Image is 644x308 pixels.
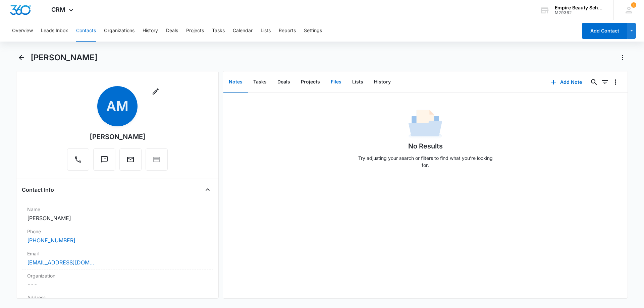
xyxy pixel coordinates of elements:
h1: [PERSON_NAME] [31,53,98,63]
dd: [PERSON_NAME] [27,214,208,222]
button: Call [67,148,89,171]
button: Lists [347,72,369,93]
span: 1 [631,2,636,8]
a: Text [93,159,115,165]
p: Try adjusting your search or filters to find what you’re looking for. [355,155,496,169]
button: Calendar [233,20,253,42]
div: Organization--- [22,269,213,291]
button: Back [16,52,26,63]
span: CRM [51,6,65,13]
img: No Data [409,108,442,141]
button: Close [202,184,213,195]
label: Address [27,294,208,301]
span: AM [97,86,138,126]
button: Leads Inbox [41,20,68,42]
button: Projects [296,72,325,93]
button: Files [325,72,347,93]
a: [EMAIL_ADDRESS][DOMAIN_NAME] [27,258,94,266]
button: Notes [223,72,248,93]
button: Deals [272,72,296,93]
button: Tasks [212,20,225,42]
a: Email [119,159,142,165]
button: Settings [304,20,322,42]
label: Phone [27,228,208,235]
div: Email[EMAIL_ADDRESS][DOMAIN_NAME] [22,247,213,269]
button: Tasks [248,72,272,93]
div: account id [555,10,604,15]
button: Add Note [544,74,589,90]
button: Reports [279,20,296,42]
button: Overflow Menu [610,77,621,87]
button: Search... [589,77,599,87]
button: History [369,72,396,93]
h1: No Results [408,141,443,151]
h4: Contact Info [22,186,54,194]
button: Text [93,148,115,171]
button: Contacts [76,20,96,42]
button: Organizations [104,20,135,42]
div: [PERSON_NAME] [90,132,146,142]
div: account name [555,5,604,10]
button: Filters [599,77,610,87]
button: Email [119,148,142,171]
button: Projects [186,20,204,42]
a: Call [67,159,89,165]
button: History [143,20,158,42]
button: Overview [12,20,33,42]
label: Name [27,206,208,213]
div: Name[PERSON_NAME] [22,203,213,225]
button: Add Contact [582,23,627,39]
button: Actions [617,52,628,63]
label: Organization [27,272,208,279]
label: Email [27,250,208,257]
div: notifications count [631,2,636,8]
div: Phone[PHONE_NUMBER] [22,225,213,247]
a: [PHONE_NUMBER] [27,236,75,244]
dd: --- [27,281,208,289]
button: Deals [166,20,178,42]
button: Lists [261,20,271,42]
